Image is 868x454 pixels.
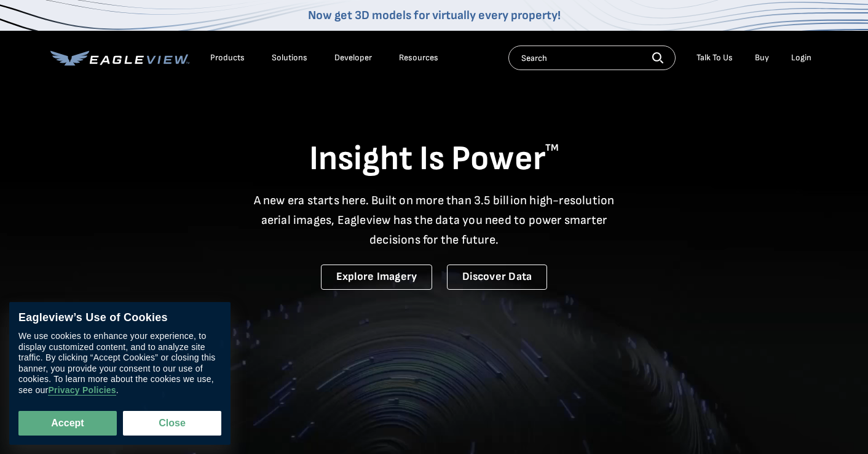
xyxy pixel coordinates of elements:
[272,52,307,63] div: Solutions
[545,142,559,154] sup: TM
[308,8,561,23] a: Now get 3D models for virtually every property!
[447,265,547,290] a: Discover Data
[791,52,811,63] div: Login
[696,52,733,63] div: Talk To Us
[755,52,769,63] a: Buy
[246,191,622,250] p: A new era starts here. Built on more than 3.5 billion high-resolution aerial images, Eagleview ha...
[18,411,117,436] button: Accept
[48,385,116,396] a: Privacy Policies
[321,265,433,290] a: Explore Imagery
[210,52,245,63] div: Products
[123,411,221,436] button: Close
[18,331,221,396] div: We use cookies to enhance your experience, to display customized content, and to analyze site tra...
[18,311,221,325] div: Eagleview’s Use of Cookies
[334,52,372,63] a: Developer
[50,138,818,181] h1: Insight Is Power
[508,46,676,70] input: Search
[399,52,438,63] div: Resources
